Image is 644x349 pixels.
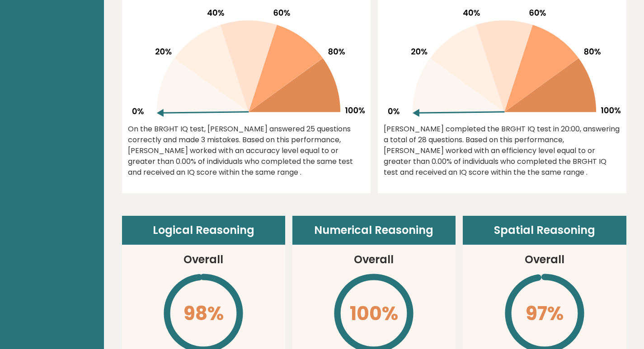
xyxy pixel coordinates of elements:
h3: Overall [354,251,394,268]
div: On the BRGHT IQ test, [PERSON_NAME] answered 25 questions correctly and made 3 mistakes. Based on... [128,124,365,178]
header: Logical Reasoning [122,216,285,245]
div: [PERSON_NAME] completed the BRGHT IQ test in 20:00, answering a total of 28 questions. Based on t... [384,124,620,178]
h3: Overall [183,251,223,268]
header: Numerical Reasoning [292,216,456,245]
header: Spatial Reasoning [463,216,626,245]
h3: Overall [525,251,564,268]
